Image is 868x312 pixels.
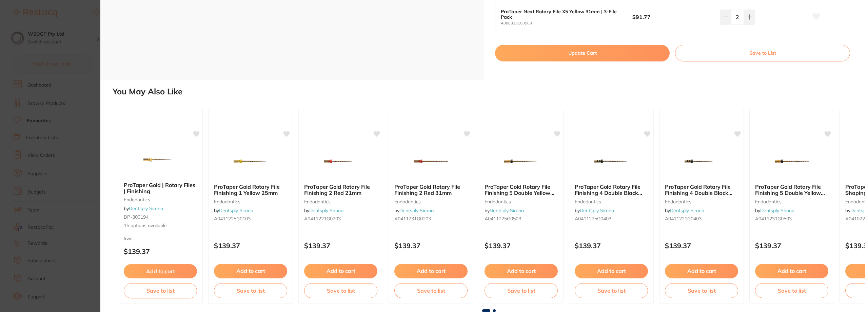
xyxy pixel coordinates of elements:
button: Save to list [575,283,648,298]
span: by [214,207,253,214]
small: A0411221G0203 [304,216,377,221]
a: Dentsply Sirona [399,207,434,214]
img: ProTaper Gold Rotary File Finishing 1 Yellow 25mm [229,144,273,178]
b: ProTaper Next Rotary File X5 Yellow 31mm | 3-File Pack [501,9,619,20]
b: ProTaper Gold | Rotary Files | Finishing [124,182,197,195]
b: ProTaper Gold Rotary File Finishing 4 Double Black 25mm [575,184,648,196]
img: ProTaper Gold Rotary File Finishing 5 Double Yellow 31mm [770,144,814,178]
img: ProTaper Gold Rotary File Finishing 2 Red 21mm [319,144,363,178]
button: Add to cart [214,264,287,278]
img: ProTaper Gold | Rotary Files | Finishing [138,143,182,177]
a: Dentsply Sirona [490,207,524,214]
span: by [575,207,614,214]
b: $91.77 [632,13,711,21]
b: ProTaper Gold Rotary File Finishing 2 Red 31mm [394,184,468,196]
small: A0411225G0503 [485,216,558,221]
small: endodontics [304,199,377,204]
p: $139.37 [124,247,197,255]
span: from [124,236,133,241]
small: endodontics [755,199,828,204]
a: Dentsply Sirona [219,207,253,214]
span: by [304,207,343,214]
a: Dentsply Sirona [670,207,704,214]
span: by [394,207,434,214]
b: ProTaper Gold Rotary File Finishing 1 Yellow 25mm [214,184,287,196]
button: Save to list [214,283,287,298]
small: endodontics [575,199,648,204]
p: $139.37 [485,242,558,250]
button: Save to list [665,283,738,298]
a: Dentsply Sirona [760,207,794,214]
button: Add to cart [485,264,558,278]
h2: You May Also Like [113,87,865,96]
span: 15 options available [124,222,197,229]
button: Save to list [304,283,377,298]
button: Save to list [755,283,828,298]
button: Add to cart [304,264,377,278]
span: by [755,207,794,214]
img: ProTaper Gold Rotary File Finishing 4 Double Black 25mm [589,144,633,178]
button: Add to cart [124,264,197,278]
img: ProTaper Gold Rotary File Finishing 4 Double Black 21mm [679,144,724,178]
p: $139.37 [665,242,738,250]
small: A0411225G0403 [575,216,648,221]
small: A0411225G0103 [214,216,287,221]
button: Save to list [124,283,197,298]
small: A0411231G0203 [394,216,468,221]
p: $139.37 [304,242,377,250]
b: ProTaper Gold Rotary File Finishing 5 Double Yellow 25mm [485,184,558,196]
img: ProTaper Gold Rotary File Finishing 5 Double Yellow 25mm [499,144,543,178]
small: BP-300194 [124,214,197,220]
p: $139.37 [214,242,287,250]
small: endodontics [214,199,287,204]
button: Add to cart [575,264,648,278]
a: Dentsply Sirona [129,205,163,212]
small: A0411231G0503 [755,216,828,221]
small: endodontics [485,199,558,204]
span: by [124,205,163,212]
button: Add to cart [665,264,738,278]
small: endodontics [665,199,738,204]
small: endodontics [394,199,468,204]
b: ProTaper Gold Rotary File Finishing 5 Double Yellow 31mm [755,184,828,196]
button: Update Cart [495,45,670,61]
a: Dentsply Sirona [580,207,614,214]
p: $139.37 [394,242,468,250]
span: by [485,207,524,214]
a: Dentsply Sirona [309,207,343,214]
button: Save to list [485,283,558,298]
b: ProTaper Gold Rotary File Finishing 2 Red 21mm [304,184,377,196]
button: Save to List [675,45,850,61]
span: by [665,207,704,214]
button: Add to cart [755,264,828,278]
b: ProTaper Gold Rotary File Finishing 4 Double Black 21mm [665,184,738,196]
button: Add to cart [394,264,468,278]
p: $139.37 [575,242,648,250]
small: A0411221G0403 [665,216,738,221]
small: A080323100503 [501,21,632,25]
img: ProTaper Gold Rotary File Finishing 2 Red 31mm [409,144,453,178]
p: $139.37 [755,242,828,250]
button: Save to list [394,283,468,298]
small: endodontics [124,197,197,202]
